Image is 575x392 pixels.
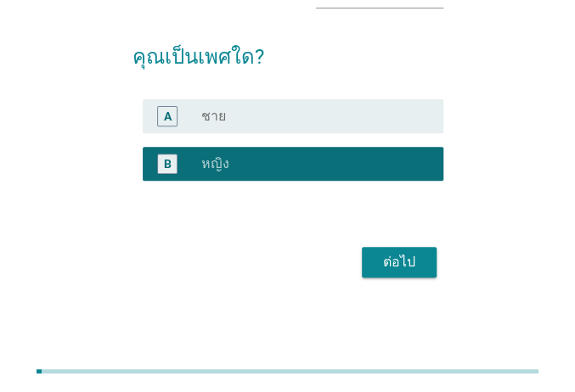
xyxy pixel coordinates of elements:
div: ต่อไป [375,252,423,272]
label: ชาย [201,108,226,125]
label: หญิง [201,155,229,172]
div: B [163,154,171,172]
button: ต่อไป [362,247,437,277]
h2: คุณเป็นเพศใด? [132,25,443,72]
div: A [163,107,171,125]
